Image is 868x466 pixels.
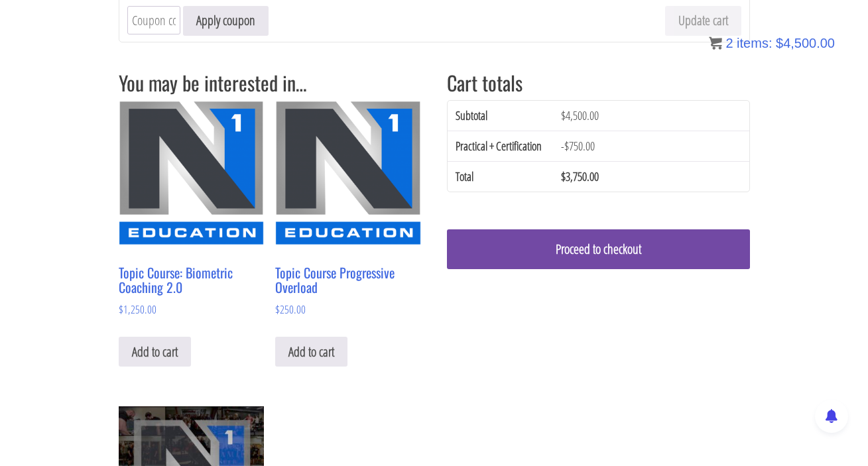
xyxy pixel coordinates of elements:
a: Topic Course: Biometric Coaching 2.0 $1,250.00 [119,100,264,318]
td: - [553,131,749,161]
th: Subtotal [448,101,553,131]
th: Practical + Certification [448,131,553,161]
bdi: 4,500.00 [561,107,599,123]
span: $ [776,36,783,50]
bdi: 3,750.00 [561,168,599,184]
iframe: Secure express checkout frame [444,280,753,317]
img: Topic Course Progressive Overload [275,100,420,245]
span: $ [561,168,566,184]
span: 750.00 [564,138,595,154]
h2: Topic Course: Biometric Coaching 2.0 [119,259,264,301]
th: Total [448,161,553,192]
span: $ [564,138,569,154]
h2: You may be interested in… [119,72,422,93]
button: Update cart [665,6,741,36]
h2: Cart totals [447,72,750,93]
span: $ [275,302,280,317]
span: items: [737,36,772,50]
bdi: 250.00 [275,302,306,317]
iframe: Secure express checkout frame [444,357,753,394]
img: icon11.png [709,36,722,50]
a: Proceed to checkout [447,229,750,269]
span: $ [561,107,566,123]
a: Add to cart: “Topic Course: Biometric Coaching 2.0” [119,337,191,367]
iframe: Secure express checkout frame [444,318,753,355]
a: Topic Course Progressive Overload $250.00 [275,100,420,318]
bdi: 4,500.00 [776,36,835,50]
span: $ [119,302,123,317]
img: Topic Course: Biometric Coaching 2.0 [119,100,264,245]
bdi: 1,250.00 [119,302,156,317]
a: Add to cart: “Topic Course Progressive Overload” [275,337,347,367]
a: 2 items: $4,500.00 [709,36,835,50]
button: Apply coupon [183,6,269,36]
input: Coupon code [127,6,180,34]
span: 2 [725,36,733,50]
h2: Topic Course Progressive Overload [275,259,420,301]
